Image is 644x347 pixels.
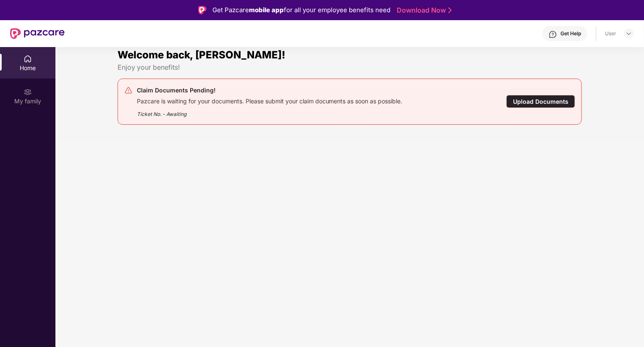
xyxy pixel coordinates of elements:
div: Get Help [560,30,581,37]
img: svg+xml;base64,PHN2ZyB3aWR0aD0iMjAiIGhlaWdodD0iMjAiIHZpZXdCb3g9IjAgMCAyMCAyMCIgZmlsbD0ibm9uZSIgeG... [24,88,32,96]
div: User [605,30,616,37]
div: Upload Documents [506,95,575,108]
div: Enjoy your benefits! [118,63,582,72]
a: Download Now [397,6,449,15]
div: Ticket No. - Awaiting [137,105,403,118]
img: svg+xml;base64,PHN2ZyBpZD0iSGVscC0zMngzMiIgeG1sbnM9Imh0dHA6Ly93d3cudzMub3JnLzIwMDAvc3ZnIiB3aWR0aD... [549,30,557,39]
div: Get Pazcare for all your employee benefits need [212,5,390,15]
span: Welcome back, [PERSON_NAME]! [118,49,285,61]
img: svg+xml;base64,PHN2ZyB4bWxucz0iaHR0cDovL3d3dy53My5vcmcvMjAwMC9zdmciIHdpZHRoPSIyNCIgaGVpZ2h0PSIyNC... [124,86,133,95]
strong: mobile app [249,6,284,14]
img: svg+xml;base64,PHN2ZyBpZD0iRHJvcGRvd24tMzJ4MzIiIHhtbG5zPSJodHRwOi8vd3d3LnczLm9yZy8yMDAwL3N2ZyIgd2... [626,30,632,37]
img: Logo [198,6,207,14]
img: Stroke [448,6,452,15]
div: Pazcare is waiting for your documents. Please submit your claim documents as soon as possible. [137,95,403,105]
img: New Pazcare Logo [10,28,65,39]
img: svg+xml;base64,PHN2ZyBpZD0iSG9tZSIgeG1sbnM9Imh0dHA6Ly93d3cudzMub3JnLzIwMDAvc3ZnIiB3aWR0aD0iMjAiIG... [24,55,32,63]
div: Claim Documents Pending! [137,85,403,95]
